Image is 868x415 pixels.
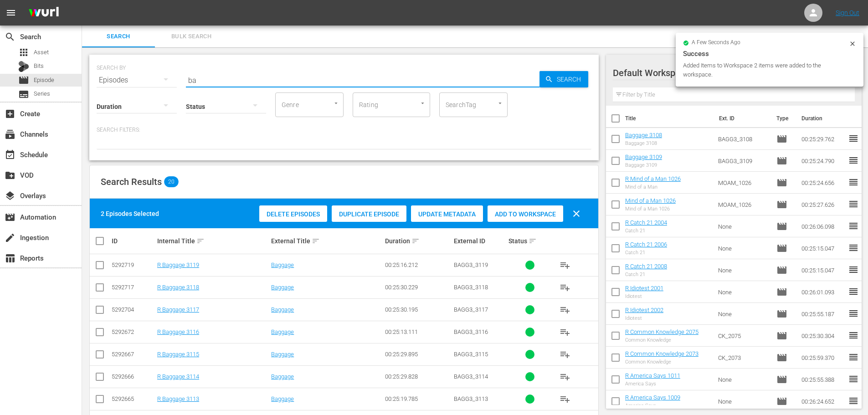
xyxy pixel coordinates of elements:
[454,328,488,335] span: BAGG3_3116
[625,372,680,379] a: R America Says 1011
[271,395,294,402] a: Baggage
[18,47,29,58] span: Asset
[776,177,787,188] span: Episode
[157,373,199,380] a: R Baggage 3114
[5,129,15,140] span: Channels
[112,351,154,358] div: 5292667
[560,282,570,293] span: playlist_add
[508,236,551,246] div: Status
[848,199,859,210] span: reorder
[798,237,848,259] td: 00:25:15.047
[34,89,50,98] span: Series
[776,396,787,407] span: Episode
[385,236,451,246] div: Duration
[798,281,848,303] td: 00:26:01.093
[454,395,488,402] span: BAGG3_3113
[798,215,848,237] td: 00:26:06.098
[554,366,576,388] button: playlist_add
[385,373,451,380] div: 00:25:29.828
[554,388,576,410] button: playlist_add
[625,154,662,160] a: Baggage 3109
[625,328,699,335] a: R Common Knowledge 2075
[613,60,845,86] div: Default Workspace
[332,99,340,108] button: Open
[798,347,848,369] td: 00:25:59.370
[692,39,740,46] span: a few seconds ago
[385,284,451,291] div: 00:25:30.229
[625,285,663,292] a: R Idiotest 2001
[848,286,859,297] span: reorder
[848,395,859,406] span: reorder
[798,369,848,390] td: 00:25:55.388
[454,237,506,245] div: External ID
[112,306,154,313] div: 5292704
[18,89,29,100] span: Series
[625,359,699,365] div: Common Knowledge
[714,237,773,259] td: None
[411,237,420,245] span: sort
[112,284,154,291] div: 5292717
[554,321,576,343] button: playlist_add
[87,31,149,42] span: Search
[625,219,667,226] a: R Catch 21 2004
[848,330,859,341] span: reorder
[560,371,570,382] span: playlist_add
[625,394,680,401] a: R America Says 1009
[22,2,66,24] img: ans4CAIJ8jUAAAAAAAAAAAAAAAAAAAAAAAAgQb4GAAAAAAAAAAAAAAAAAAAAAAAAJMjXAAAAAAAAAAAAAAAAAAAAAAAAgAT5G...
[454,351,488,358] span: BAGG3_3115
[5,253,15,264] span: Reports
[5,7,16,18] span: menu
[625,162,662,168] div: Baggage 3109
[714,369,773,390] td: None
[848,177,859,188] span: reorder
[798,390,848,412] td: 00:26:24.652
[776,155,787,166] span: Episode
[157,306,199,313] a: R Baggage 3117
[798,325,848,347] td: 00:25:30.304
[625,293,663,299] div: Idiotest
[101,209,159,218] div: 2 Episodes Selected
[714,259,773,281] td: None
[554,277,576,298] button: playlist_add
[776,199,787,210] span: Episode
[565,203,587,225] button: clear
[385,306,451,313] div: 00:25:30.195
[488,205,563,222] button: Add to Workspace
[848,308,859,319] span: reorder
[5,190,15,201] span: Overlays
[157,328,199,335] a: R Baggage 3116
[625,184,681,190] div: Mind of a Man
[714,150,773,172] td: BAGG3_3109
[776,133,787,144] span: Episode
[714,128,773,150] td: BAGG3_3108
[798,194,848,215] td: 00:25:27.626
[796,106,851,131] th: Duration
[560,260,570,271] span: playlist_add
[683,61,847,79] div: Added Items to Workspace 2 items were added to the workspace.
[560,394,570,405] span: playlist_add
[454,284,488,291] span: BAGG3_3118
[625,381,680,387] div: America Says
[776,265,787,276] span: Episode
[714,215,773,237] td: None
[714,281,773,303] td: None
[97,67,177,93] div: Episodes
[776,243,787,254] span: Episode
[771,106,796,131] th: Type
[385,261,451,268] div: 00:25:16.212
[776,221,787,232] span: Episode
[560,304,570,315] span: playlist_add
[101,176,162,187] span: Search Results
[5,108,15,119] span: Create
[848,133,859,144] span: reorder
[112,261,154,268] div: 5292719
[5,212,15,223] span: Automation
[625,350,699,357] a: R Common Knowledge 2073
[714,325,773,347] td: CK_2075
[157,351,199,358] a: R Baggage 3115
[625,250,667,256] div: Catch 21
[5,149,15,160] span: Schedule
[164,176,179,187] span: 20
[798,303,848,325] td: 00:25:55.187
[271,373,294,380] a: Baggage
